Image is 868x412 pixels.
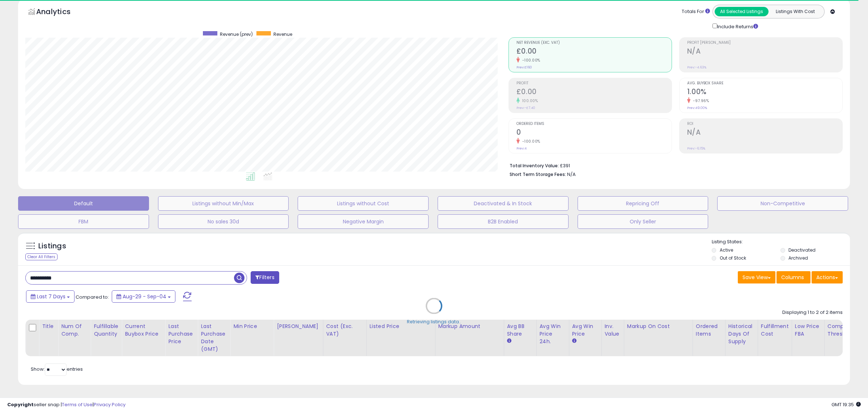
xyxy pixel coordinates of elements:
small: Prev: -6.15% [687,146,705,151]
span: Revenue [273,31,292,37]
div: Include Returns [707,22,767,30]
span: N/A [567,171,576,178]
button: No sales 30d [158,214,289,229]
div: seller snap | | [7,402,125,408]
small: 100.00% [520,98,538,104]
h2: N/A [687,128,842,138]
small: -97.96% [690,98,709,104]
small: Prev: 4 [516,146,527,151]
span: Net Revenue (Exc. VAT) [516,41,672,45]
a: Terms of Use [62,401,93,408]
button: All Selected Listings [715,7,769,16]
button: FBM [18,214,149,229]
h2: £0.00 [516,88,672,97]
div: Retrieving listings data.. [407,319,461,325]
h2: £0.00 [516,47,672,57]
button: Non-Competitive [717,196,848,211]
button: Only Seller [578,214,709,229]
span: Ordered Items [516,122,672,126]
small: Prev: -£7.40 [516,106,535,110]
button: Repricing Off [578,196,709,211]
b: Total Inventory Value: [510,163,559,169]
h2: 1.00% [687,88,842,97]
h2: 0 [516,128,672,138]
h2: N/A [687,47,842,57]
span: Avg. Buybox Share [687,81,842,85]
span: 2025-09-17 19:35 GMT [831,401,861,408]
span: Profit [PERSON_NAME] [687,41,842,45]
b: Short Term Storage Fees: [510,171,566,177]
small: Prev: £160 [516,65,532,70]
small: Prev: -4.63% [687,65,706,70]
button: Deactivated & In Stock [438,196,569,211]
span: ROI [687,122,842,126]
button: Listings With Cost [768,7,822,16]
button: B2B Enabled [438,214,569,229]
h5: Analytics [36,7,85,18]
button: Negative Margin [298,214,429,229]
small: Prev: 49.00% [687,106,707,110]
button: Listings without Min/Max [158,196,289,211]
li: £391 [510,161,837,169]
span: Profit [516,81,672,85]
small: -100.00% [520,139,540,144]
span: Revenue (prev) [220,31,253,37]
div: Totals For [682,8,710,15]
button: Default [18,196,149,211]
strong: Copyright [7,401,34,408]
button: Listings without Cost [298,196,429,211]
a: Privacy Policy [94,401,125,408]
small: -100.00% [520,58,540,63]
